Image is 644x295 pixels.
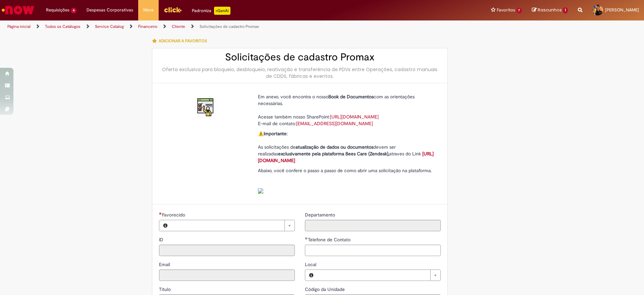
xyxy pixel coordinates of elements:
[563,7,568,13] span: 1
[7,24,31,29] a: Página inicial
[296,120,373,127] a: [EMAIL_ADDRESS][DOMAIN_NAME]
[46,7,69,13] span: Requisições
[305,237,308,240] span: Obrigatório Preenchido
[71,8,76,13] span: 4
[532,7,568,13] a: Rascunhos
[305,286,346,293] label: Somente leitura - Código da Unidade
[278,151,389,157] strong: exclusivamente pela plataforma Bees Care (Zendesk),
[497,7,515,13] span: Favoritos
[159,286,172,292] span: Somente leitura - Título
[308,237,352,243] span: Telefone de Contato
[162,212,186,218] span: Necessários - Favorecido
[159,261,171,267] span: Somente leitura - Email
[159,212,162,215] span: Necessários
[159,286,172,293] label: Somente leitura - Título
[171,220,294,231] a: Limpar campo Favorecido
[138,24,157,29] a: Financeiro
[305,245,441,256] input: Telefone de Contato
[159,236,165,243] label: Somente leitura - ID
[95,24,124,29] a: Service Catalog
[258,93,436,127] p: Em anexo, você encontra o nosso com as orientações necessárias. Acesse também nosso SharePoint: E...
[5,20,424,33] ul: Trilhas de página
[195,97,217,118] img: Solicitações de cadastro Promax
[328,94,374,100] strong: Book de Documentos
[1,3,35,17] img: ServiceNow
[159,52,441,63] h2: Solicitações de cadastro Promax
[305,261,318,267] span: Local
[152,34,211,48] button: Adicionar a Favoritos
[605,7,639,13] span: [PERSON_NAME]
[159,66,441,80] div: Oferta exclusiva para bloqueio, desbloqueio, reativação e transferência de PDVs entre Operações, ...
[305,286,346,292] span: Somente leitura - Código da Unidade
[258,167,436,194] p: Abaixo, você confere o passo a passo de como abrir uma solicitação na plataforma.
[296,144,373,150] strong: atualização de dados ou documentos
[159,38,207,44] span: Adicionar a Favoritos
[305,270,317,281] button: Local, Visualizar este registro
[143,7,154,13] span: More
[159,220,171,231] button: Favorecido, Visualizar este registro
[45,24,80,29] a: Todos os Catálogos
[214,7,230,15] p: +GenAi
[192,7,230,15] div: Padroniza
[159,261,171,268] label: Somente leitura - Email
[538,7,562,13] span: Rascunhos
[305,220,441,231] input: Departamento
[330,114,379,120] a: [URL][DOMAIN_NAME]
[172,24,185,29] a: Cliente
[159,245,295,256] input: ID
[164,5,182,15] img: click_logo_yellow_360x200.png
[305,211,336,218] label: Somente leitura - Departamento
[159,269,295,281] input: Email
[317,270,440,281] a: Limpar campo Local
[87,7,133,13] span: Despesas Corporativas
[258,151,434,163] a: [URL][DOMAIN_NAME]
[517,8,522,13] span: 7
[200,24,259,29] a: Solicitações de cadastro Promax
[258,130,436,164] p: ⚠️ As solicitações de devem ser realizadas atraves do Link
[258,188,263,194] img: sys_attachment.do
[264,131,287,137] strong: Importante:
